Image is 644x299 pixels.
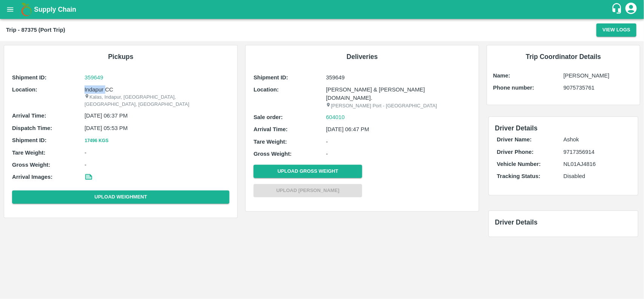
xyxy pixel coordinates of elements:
p: [DATE] 06:47 PM [326,125,471,133]
p: [DATE] 06:37 PM [85,112,229,120]
b: Location: [12,87,37,93]
span: Driver Details [495,124,538,132]
p: 9717356914 [564,148,630,156]
b: Tare Weight: [12,150,46,156]
b: Arrival Time: [12,113,46,119]
button: open drawer [2,1,19,18]
p: NL01AJ4816 [564,160,630,168]
p: [DATE] 05:53 PM [85,124,229,132]
p: [PERSON_NAME] [564,71,634,80]
div: customer-support [611,3,624,16]
p: [PERSON_NAME] Port - [GEOGRAPHIC_DATA] [326,102,471,110]
button: View Logs [596,23,636,37]
h6: Pickups [10,51,231,62]
p: Ashok [564,135,630,144]
b: Name: [493,73,510,79]
b: Shipment ID: [12,137,47,143]
p: Indapur CC [85,85,229,94]
b: Shipment ID: [12,74,47,81]
b: Sale order: [254,114,283,120]
p: Disabled [564,172,630,180]
b: Gross Weight: [12,162,50,168]
img: logo [19,2,34,17]
h6: Trip Coordinator Details [493,51,634,62]
b: Tracking Status: [497,173,540,179]
b: Vehicle Number: [497,161,541,167]
button: 17496 Kgs [85,137,109,145]
p: 359649 [326,73,471,82]
b: Phone number: [493,85,534,91]
p: - [85,161,229,169]
b: Gross Weight: [254,151,292,157]
div: account of current user [624,2,638,17]
b: Trip - 87375 (Port Trip) [6,27,65,33]
b: Arrival Time: [254,126,287,132]
b: Location: [254,87,279,93]
p: - [326,150,471,158]
span: Driver Details [495,218,538,226]
p: Kalas, Indapur, [GEOGRAPHIC_DATA], [GEOGRAPHIC_DATA], [GEOGRAPHIC_DATA] [85,94,229,108]
b: Tare Weight: [254,139,287,145]
button: Upload Weighment [12,191,229,204]
h6: Deliveries [252,51,473,62]
p: - [85,149,229,157]
b: Supply Chain [34,6,76,13]
p: [PERSON_NAME] & [PERSON_NAME][DOMAIN_NAME]. [326,85,471,102]
a: 604010 [326,113,345,121]
p: 9075735761 [564,84,634,92]
b: Dispatch Time: [12,125,52,131]
p: - [326,138,471,146]
a: 359649 [85,73,229,82]
b: Shipment ID: [254,74,288,81]
b: Driver Name: [497,136,532,143]
b: Driver Phone: [497,149,533,155]
b: Arrival Images: [12,174,52,180]
button: Upload Gross Weight [254,165,362,178]
a: Supply Chain [34,4,611,15]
